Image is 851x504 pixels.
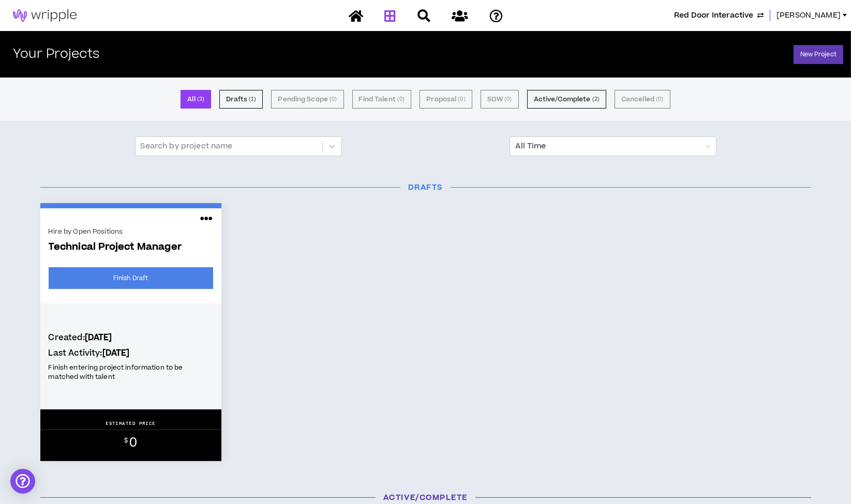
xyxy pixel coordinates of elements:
p: Finish entering project information to be matched with talent [49,363,205,381]
button: Active/Complete (2) [527,90,606,109]
span: Technical Project Manager [49,241,213,253]
span: [PERSON_NAME] [777,10,841,21]
small: ( 2 ) [592,95,600,104]
small: ( 0 ) [504,95,512,104]
b: [DATE] [85,332,112,343]
b: [DATE] [102,347,130,359]
small: ( 0 ) [458,95,465,104]
button: Drafts (1) [219,90,263,109]
div: Hire by Open Positions [49,227,213,236]
span: Red Door Interactive [674,10,753,21]
span: All Time [516,137,710,156]
h3: Drafts [33,182,819,193]
button: Cancelled (0) [615,90,670,109]
span: 0 [129,434,137,452]
a: Finish Draft [49,267,213,289]
small: ( 3 ) [197,95,204,104]
button: Proposal (0) [420,90,472,109]
h3: Active/Complete [33,492,819,503]
button: SOW (0) [481,90,519,109]
small: ( 0 ) [397,95,405,104]
small: ( 1 ) [249,95,256,104]
div: Open Intercom Messenger [10,469,35,494]
a: New Project [794,45,843,64]
button: All (3) [181,90,211,109]
button: Find Talent (0) [352,90,412,109]
sup: $ [124,436,128,445]
h2: Your Projects [13,47,99,62]
small: ( 0 ) [656,95,663,104]
button: Red Door Interactive [674,10,764,21]
p: ESTIMATED PRICE [106,420,156,426]
button: Pending Scope (0) [271,90,344,109]
small: ( 0 ) [330,95,337,104]
h4: Created: [49,332,213,343]
h4: Last Activity: [49,347,213,359]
